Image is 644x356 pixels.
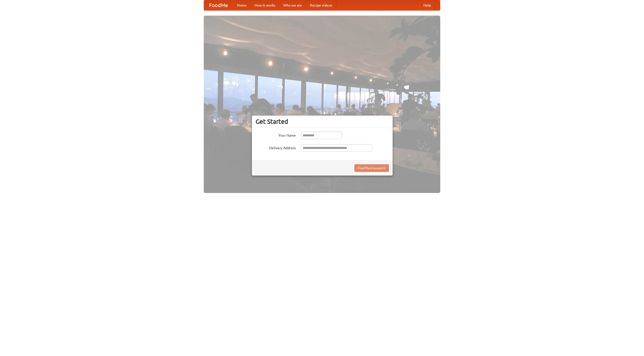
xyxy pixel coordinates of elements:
a: Who we are [279,0,306,10]
h3: Get Started [256,118,389,125]
label: Your Name [256,132,296,138]
a: Help [419,0,435,10]
a: FoodMe [204,0,233,10]
a: Home [233,0,251,10]
button: Find Restaurants! [354,164,389,172]
label: Delivery Address [256,144,296,150]
a: Recipe videos [306,0,336,10]
a: How it works [251,0,279,10]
